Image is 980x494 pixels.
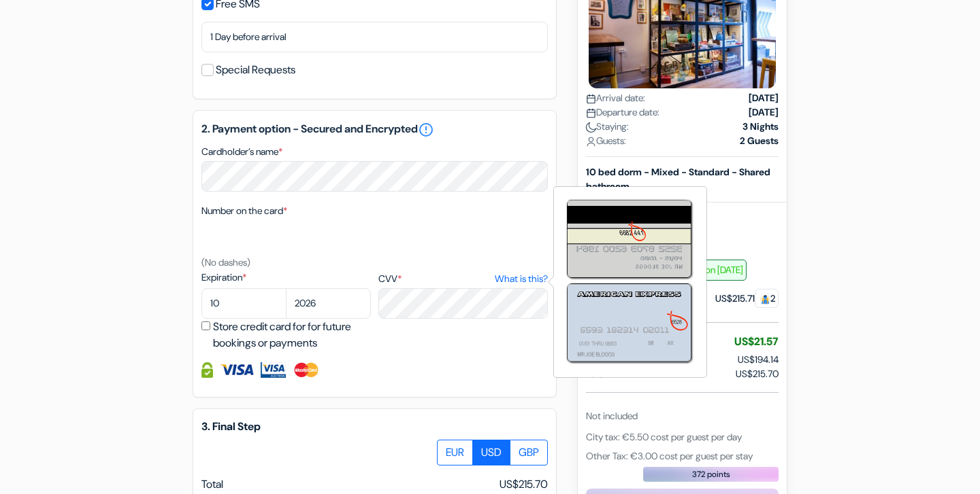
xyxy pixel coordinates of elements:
[201,122,548,138] h5: 2. Payment option - Secured and Encrypted
[201,256,250,268] small: (No dashes)
[586,431,742,443] span: City tax: €5.50 cost per guest per day
[740,134,779,148] strong: 2 Guests
[586,166,770,192] b: 10 bed dorm - Mixed - Standard - Shared bathroom
[418,122,434,138] a: error_outline
[736,367,779,381] span: US$215.70
[586,91,645,105] span: Arrival date:
[586,122,596,133] img: moon.svg
[586,450,753,462] span: Other Tax: €3.00 cost per guest per stay
[201,477,223,491] span: Total
[586,409,779,423] div: Not included
[261,362,285,378] img: Visa Electron
[378,272,548,286] label: CVV
[201,204,287,218] label: Number on the card
[438,440,548,465] div: Basic radio toggle button group
[201,420,548,433] h5: 3. Final Step
[472,440,510,465] label: USD
[586,137,596,147] img: user_icon.svg
[565,198,696,366] img: ccard.png
[510,440,548,465] label: GBP
[220,362,254,378] img: Visa
[715,292,779,306] div: US$215.71
[586,120,629,134] span: Staying:
[293,362,321,378] img: Master Card
[500,476,548,493] span: US$215.70
[437,440,473,465] label: EUR
[201,270,371,285] label: Expiration
[734,334,779,349] span: US$21.57
[201,145,282,159] label: Cardholder’s name
[495,272,548,286] a: What is this?
[586,108,596,118] img: calendar.svg
[755,289,779,308] span: 2
[201,362,213,378] img: Credit card information fully secured and encrypted
[586,105,659,120] span: Departure date:
[742,120,779,134] strong: 3 Nights
[216,60,295,80] label: Special Requests
[760,294,770,304] img: guest.svg
[749,91,779,105] strong: [DATE]
[213,319,375,351] label: Store credit card for for future bookings or payments
[586,94,596,104] img: calendar.svg
[692,468,730,480] span: 372 points
[749,105,779,120] strong: [DATE]
[738,353,779,366] span: US$194.14
[586,134,626,148] span: Guests:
